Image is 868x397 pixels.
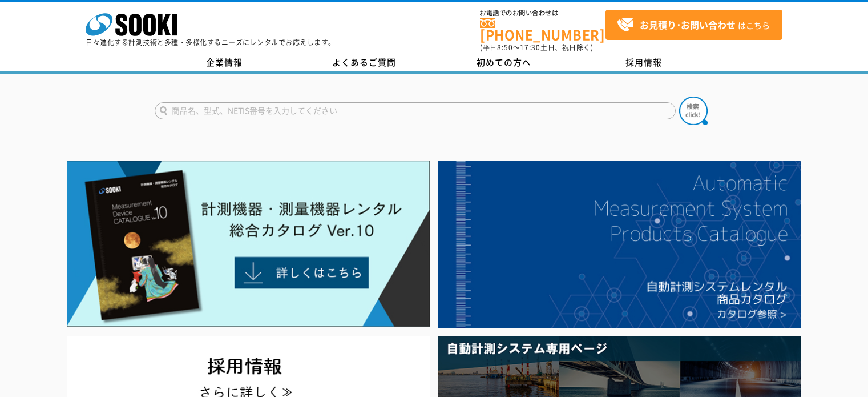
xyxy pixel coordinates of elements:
[640,18,736,31] strong: お見積り･お問い合わせ
[477,56,531,69] span: 初めての方へ
[480,18,605,41] a: [PHONE_NUMBER]
[86,39,336,46] p: 日々進化する計測技術と多種・多様化するニーズにレンタルでお応えします。
[480,42,593,53] span: (平日 ～ 土日、祝日除く)
[155,54,294,71] a: 企業情報
[679,97,708,125] img: btn_search.png
[574,54,714,71] a: 採用情報
[155,102,676,119] input: 商品名、型式、NETIS番号を入力してください
[520,42,540,53] span: 17:30
[497,42,513,53] span: 8:50
[480,10,605,17] span: お電話でのお問い合わせは
[617,17,770,34] span: はこちら
[294,54,434,71] a: よくあるご質問
[434,54,574,71] a: 初めての方へ
[67,161,430,327] img: Catalog Ver10
[438,161,801,328] img: 自動計測システムカタログ
[605,10,782,40] a: お見積り･お問い合わせはこちら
